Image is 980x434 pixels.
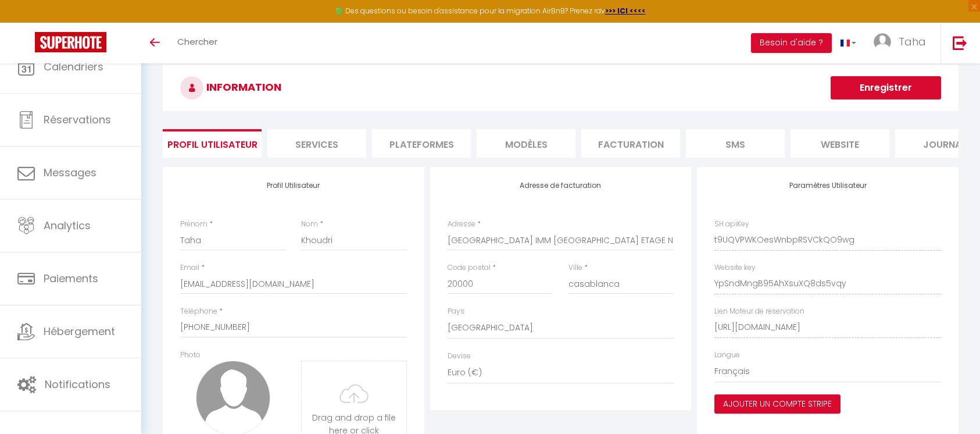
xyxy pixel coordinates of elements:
a: ... Taha [865,23,940,63]
h4: Paramètres Utilisateur [714,182,941,190]
label: Code postal [448,262,491,273]
li: Profil Utilisateur [163,129,262,158]
label: Ville [568,262,582,273]
a: Chercher [169,23,226,63]
label: Langue [714,350,740,361]
label: SH apiKey [714,219,749,230]
li: Plateformes [372,129,471,158]
span: Chercher [177,35,217,48]
label: Devise [448,351,471,362]
span: Taha [899,34,926,49]
img: ... [874,33,891,51]
li: Services [267,129,366,158]
button: Enregistrer [831,76,941,99]
label: Prénom [180,219,208,230]
label: Lien Moteur de réservation [714,306,804,317]
span: Réservations [44,112,111,127]
span: Calendriers [44,59,103,74]
li: Facturation [581,129,680,158]
li: website [791,129,889,158]
label: Nom [301,219,318,230]
h4: Profil Utilisateur [180,182,407,190]
label: Adresse [448,219,475,230]
button: Besoin d'aide ? [751,33,832,53]
span: Paiements [44,271,98,286]
img: logout [953,35,967,50]
span: Messages [44,165,96,180]
label: Email [180,262,199,273]
img: Super Booking [35,32,106,52]
a: >>> ICI <<<< [605,6,646,16]
label: Website key [714,262,756,273]
h4: Adresse de facturation [448,182,674,190]
button: Ajouter un compte Stripe [714,394,840,414]
li: MODÈLES [477,129,575,158]
span: Notifications [45,377,110,392]
span: Hébergement [44,324,115,339]
span: Analytics [44,218,91,233]
label: Photo [180,350,201,361]
label: Pays [448,306,464,317]
label: Téléphone [180,306,217,317]
h3: INFORMATION [163,65,958,111]
li: SMS [686,129,785,158]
